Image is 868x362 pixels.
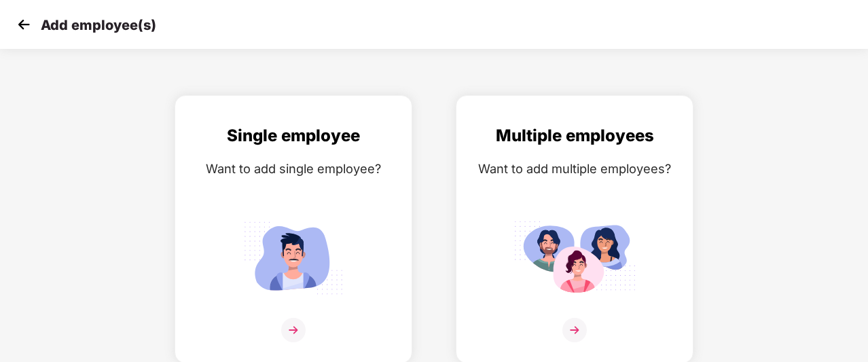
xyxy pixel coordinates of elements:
img: svg+xml;base64,PHN2ZyB4bWxucz0iaHR0cDovL3d3dy53My5vcmcvMjAwMC9zdmciIGlkPSJTaW5nbGVfZW1wbG95ZWUiIH... [232,215,355,300]
img: svg+xml;base64,PHN2ZyB4bWxucz0iaHR0cDovL3d3dy53My5vcmcvMjAwMC9zdmciIHdpZHRoPSIzNiIgaGVpZ2h0PSIzNi... [562,318,587,342]
div: Want to add single employee? [189,159,398,179]
img: svg+xml;base64,PHN2ZyB4bWxucz0iaHR0cDovL3d3dy53My5vcmcvMjAwMC9zdmciIGlkPSJNdWx0aXBsZV9lbXBsb3llZS... [513,215,636,300]
img: svg+xml;base64,PHN2ZyB4bWxucz0iaHR0cDovL3d3dy53My5vcmcvMjAwMC9zdmciIHdpZHRoPSIzMCIgaGVpZ2h0PSIzMC... [14,14,34,35]
img: svg+xml;base64,PHN2ZyB4bWxucz0iaHR0cDovL3d3dy53My5vcmcvMjAwMC9zdmciIHdpZHRoPSIzNiIgaGVpZ2h0PSIzNi... [281,318,306,342]
div: Single employee [189,123,398,149]
div: Multiple employees [470,123,679,149]
div: Want to add multiple employees? [470,159,679,179]
p: Add employee(s) [41,17,156,33]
